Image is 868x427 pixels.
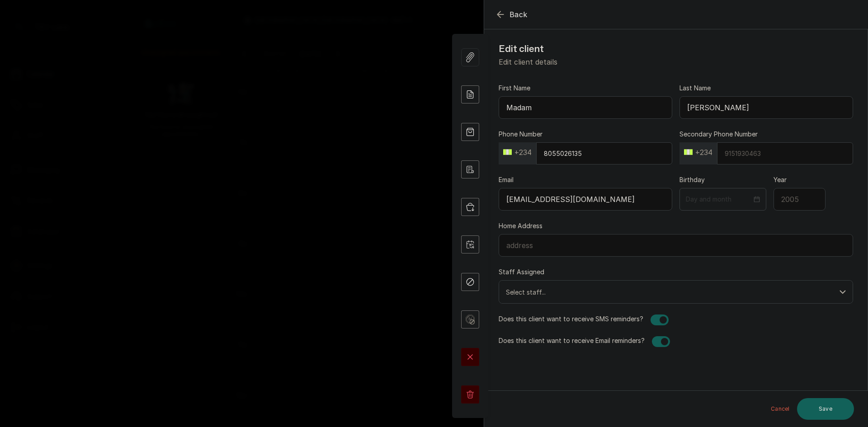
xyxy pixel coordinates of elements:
[499,221,542,230] label: Home Address
[499,188,672,211] input: email@acme.com
[499,42,853,56] h1: Edit client
[499,336,645,347] label: Does this client want to receive Email reminders?
[679,84,711,93] label: Last Name
[500,145,535,160] button: +234
[680,145,716,160] button: +234
[499,84,530,93] label: First Name
[797,398,854,420] button: Save
[717,142,853,164] input: 9151930463
[774,175,787,184] label: Year
[499,234,853,257] input: address
[499,56,853,67] p: Edit client details
[774,188,826,211] input: 2005
[499,314,643,325] label: Does this client want to receive SMS reminders?
[506,288,546,296] span: Select staff...
[509,9,528,20] span: Back
[499,130,542,139] label: Phone Number
[499,96,672,119] input: Enter first name here
[499,267,544,277] label: Staff Assigned
[686,194,752,204] input: Day and month
[679,130,758,139] label: Secondary Phone Number
[679,175,705,184] label: Birthday
[495,9,528,20] button: Back
[499,175,514,184] label: Email
[764,398,797,420] button: Cancel
[679,96,853,119] input: Enter last name here
[536,142,672,164] input: 9151930463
